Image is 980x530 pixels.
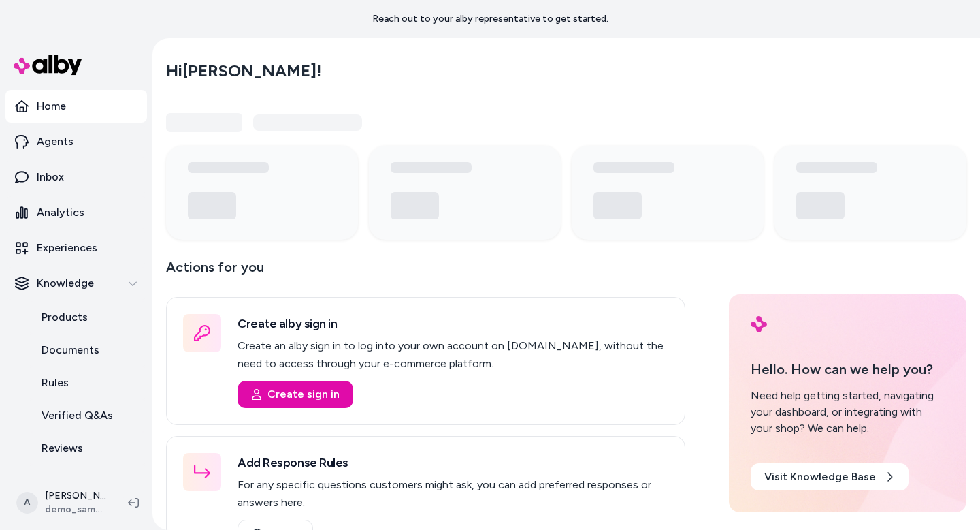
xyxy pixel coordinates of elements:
p: Actions for you [166,256,685,289]
span: demo_samsung [45,503,106,516]
p: Hello. How can we help you? [751,359,945,379]
p: [PERSON_NAME] [45,489,106,503]
p: Products [42,309,88,326]
p: For any specific questions customers might ask, you can add preferred responses or answers here. [238,476,668,512]
a: Visit Knowledge Base [751,463,909,490]
p: Agents [37,134,73,150]
p: Create an alby sign in to log into your own account on [DOMAIN_NAME], without the need to access ... [238,337,668,373]
p: Reviews [42,440,83,456]
a: Reviews [28,432,147,465]
span: A [16,492,38,514]
a: Experiences [5,232,147,264]
a: Documents [28,334,147,367]
div: Need help getting started, navigating your dashboard, or integrating with your shop? We can help. [751,388,945,437]
h2: Hi [PERSON_NAME] ! [166,61,321,81]
p: Rules [42,375,69,391]
p: Knowledge [37,275,94,292]
p: Home [37,98,66,114]
p: Experiences [37,240,97,256]
a: Home [5,90,147,123]
p: Reach out to your alby representative to get started. [372,12,608,26]
p: Analytics [37,204,84,221]
a: Verified Q&As [28,399,147,432]
a: Survey Questions [28,465,147,497]
p: Documents [42,342,99,358]
h3: Add Response Rules [238,453,668,472]
a: Rules [28,367,147,399]
a: Agents [5,125,147,158]
a: Analytics [5,196,147,229]
a: Inbox [5,161,147,193]
button: A[PERSON_NAME]demo_samsung [8,481,117,525]
p: Verified Q&As [42,407,113,424]
button: Create sign in [238,381,353,408]
img: alby Logo [14,55,82,75]
button: Knowledge [5,267,147,300]
h3: Create alby sign in [238,314,668,333]
a: Products [28,301,147,334]
img: alby Logo [751,316,767,332]
p: Inbox [37,169,64,185]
